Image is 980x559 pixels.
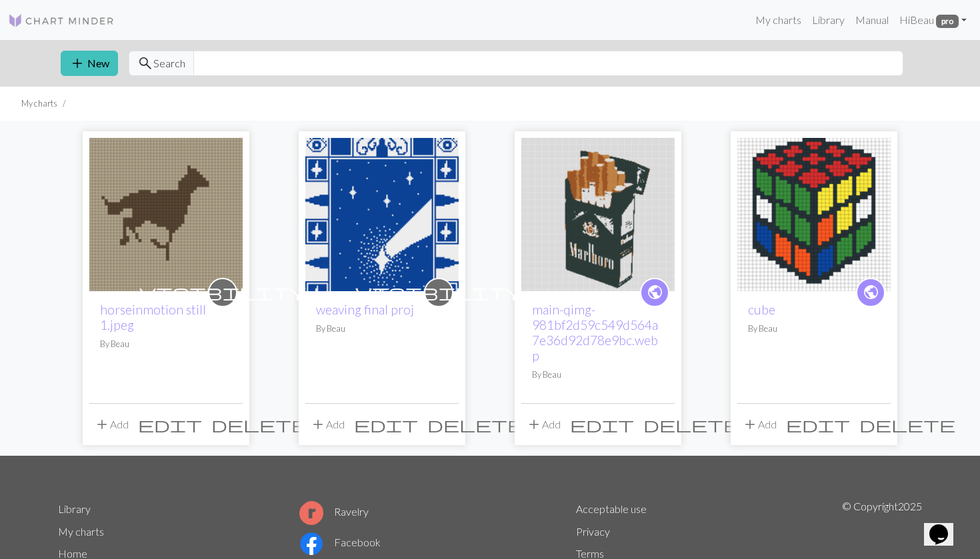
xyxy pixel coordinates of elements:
a: public [640,278,669,307]
i: Edit [354,416,418,432]
span: public [863,282,879,302]
span: visibility [355,282,522,302]
a: My charts [58,525,104,538]
img: horseinmotion still 1.jpeg [89,138,243,291]
span: add [310,415,326,434]
p: By Beau [316,322,448,335]
p: By Beau [100,338,232,350]
span: edit [354,415,418,434]
span: add [69,54,85,73]
a: Manual [850,7,894,33]
a: Privacy [576,525,610,538]
i: Edit [786,416,850,432]
a: weaving final proj [305,207,459,219]
img: main-qimg-981bf2d59c549d564a7e36d92d78e9bc.webp [521,138,675,291]
button: Add [305,412,349,437]
span: edit [138,415,202,434]
a: public [856,278,885,307]
a: weaving final proj [316,302,414,317]
i: private [139,279,306,306]
iframe: chat widget [924,506,967,546]
span: add [526,415,542,434]
a: Acceptable use [576,502,647,515]
span: pro [936,15,959,28]
a: Ravelry [299,505,369,518]
a: HiBeau pro [894,7,972,33]
span: delete [427,415,523,434]
a: Facebook [299,536,381,548]
span: edit [786,415,850,434]
i: public [647,279,663,306]
img: Logo [8,13,115,29]
span: Search [153,55,185,71]
span: visibility [139,282,306,302]
span: delete [643,415,739,434]
li: My charts [21,97,57,110]
a: cube [748,302,775,317]
img: Ravelry logo [299,501,323,525]
a: Library [807,7,850,33]
i: public [863,279,879,306]
button: Add [521,412,565,437]
button: Edit [349,412,423,437]
i: private [355,279,522,306]
span: delete [859,415,955,434]
button: Edit [781,412,855,437]
a: horseinmotion still 1.jpeg [89,207,243,219]
span: edit [570,415,634,434]
img: Facebook logo [299,532,323,556]
i: Edit [570,416,634,432]
button: Delete [639,412,744,437]
button: Delete [855,412,960,437]
span: public [647,282,663,302]
span: delete [211,415,307,434]
button: New [61,51,118,76]
img: test2 [737,138,891,291]
p: By Beau [748,322,880,335]
img: weaving final proj [305,138,459,291]
button: Edit [133,412,207,437]
a: My charts [750,7,807,33]
a: test2 [737,207,891,219]
span: add [94,415,110,434]
span: search [137,54,153,73]
button: Delete [207,412,312,437]
a: main-qimg-981bf2d59c549d564a7e36d92d78e9bc.webp [521,207,675,219]
button: Edit [565,412,639,437]
a: main-qimg-981bf2d59c549d564a7e36d92d78e9bc.webp [532,302,658,363]
a: horseinmotion still 1.jpeg [100,302,206,332]
p: By Beau [532,368,664,381]
button: Add [737,412,781,437]
i: Edit [138,416,202,432]
button: Delete [423,412,528,437]
span: add [742,415,758,434]
a: Library [58,502,91,515]
button: Add [89,412,133,437]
